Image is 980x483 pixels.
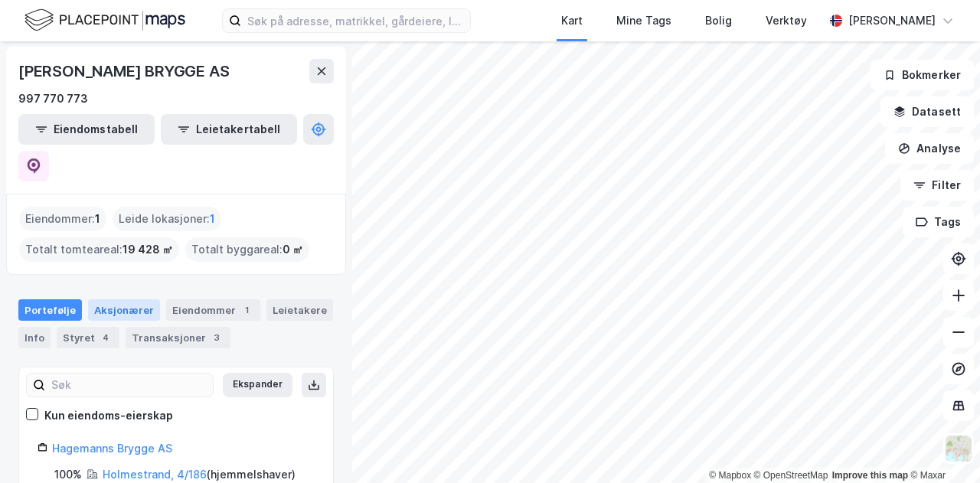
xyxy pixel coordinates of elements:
[223,373,292,397] button: Ekspander
[880,96,974,127] button: Datasett
[95,210,100,228] span: 1
[18,90,88,108] div: 997 770 773
[709,470,751,481] a: Mapbox
[19,237,179,262] div: Totalt tomteareal :
[18,114,155,145] button: Eiendomstabell
[241,9,470,32] input: Søk på adresse, matrikkel, gårdeiere, leietakere eller personer
[19,207,106,231] div: Eiendommer :
[616,11,671,30] div: Mine Tags
[885,133,974,164] button: Analyse
[900,170,974,201] button: Filter
[24,7,185,34] img: logo.f888ab2527a4732fd821a326f86c7f29.svg
[266,299,333,321] div: Leietakere
[239,302,254,318] div: 1
[45,374,213,397] input: Søk
[903,410,980,483] div: Kontrollprogram for chat
[98,330,113,345] div: 4
[52,442,172,455] a: Hagemanns Brygge AS
[18,327,51,348] div: Info
[88,299,160,321] div: Aksjonærer
[161,114,297,145] button: Leietakertabell
[561,11,583,30] div: Kart
[705,11,732,30] div: Bolig
[18,299,82,321] div: Portefølje
[103,468,207,481] a: Holmestrand, 4/186
[903,410,980,483] iframe: Chat Widget
[766,11,807,30] div: Verktøy
[113,207,221,231] div: Leide lokasjoner :
[209,330,224,345] div: 3
[871,60,974,90] button: Bokmerker
[848,11,936,30] div: [PERSON_NAME]
[754,470,828,481] a: OpenStreetMap
[166,299,260,321] div: Eiendommer
[185,237,309,262] div: Totalt byggareal :
[210,210,215,228] span: 1
[44,406,173,425] div: Kun eiendoms-eierskap
[18,59,232,83] div: [PERSON_NAME] BRYGGE AS
[832,470,908,481] a: Improve this map
[126,327,230,348] div: Transaksjoner
[122,240,173,259] span: 19 428 ㎡
[283,240,303,259] span: 0 ㎡
[57,327,119,348] div: Styret
[903,207,974,237] button: Tags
